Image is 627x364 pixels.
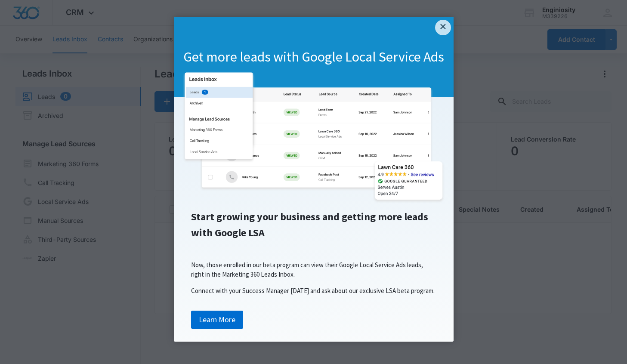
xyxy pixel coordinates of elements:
span: Now, those enrolled in our beta program can view their Google Local Service Ads leads, right in t... [191,261,423,278]
span: with Google LSA [191,226,265,239]
a: Learn More [191,311,243,329]
p: ​ [182,244,445,253]
span: Start growing your business and getting more leads [191,210,428,223]
a: Close modal [435,20,451,35]
h1: Get more leads with Google Local Service Ads [174,48,454,66]
span: Connect with your Success Manager [DATE] and ask about our exclusive LSA beta program. [191,287,435,295]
